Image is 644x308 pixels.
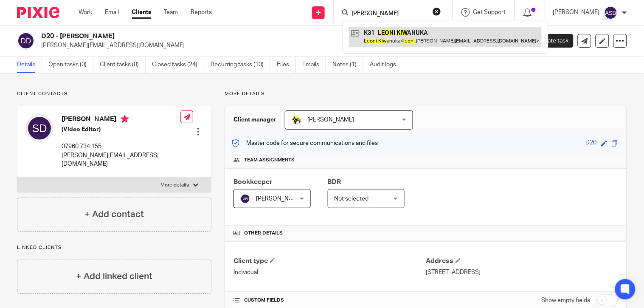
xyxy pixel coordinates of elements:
[328,178,341,185] span: BDR
[17,32,35,50] img: svg%3E
[231,139,378,147] p: Master code for secure communications and files
[62,151,180,169] p: [PERSON_NAME][EMAIL_ADDRESS][DOMAIN_NAME]
[292,115,302,125] img: Carine-Starbridge.jpg
[105,8,119,17] a: Email
[335,196,369,202] span: Not selected
[277,57,296,73] a: Files
[100,57,146,73] a: Client tasks (0)
[17,7,59,18] img: Pixie
[233,178,273,185] span: Bookkeeper
[62,142,180,151] p: 07960 734 155
[586,138,597,148] div: D20
[132,8,151,17] a: Clients
[26,115,53,142] img: svg%3E
[244,230,283,237] span: Other details
[191,8,212,17] a: Reports
[164,8,178,17] a: Team
[473,9,506,15] span: Get Support
[41,41,512,50] p: [PERSON_NAME][EMAIL_ADDRESS][DOMAIN_NAME]
[233,297,426,304] h4: CUSTOM FIELDS
[302,57,326,73] a: Emails
[48,57,93,73] a: Open tasks (0)
[17,90,211,97] p: Client contacts
[233,268,426,277] p: Individual
[225,90,627,97] p: More details
[76,270,152,283] h4: + Add linked client
[604,6,618,20] img: svg%3E
[542,296,591,305] label: Show empty fields
[62,125,180,134] h5: (Video Editor)
[256,196,303,202] span: [PERSON_NAME]
[233,257,426,266] h4: Client type
[553,8,600,17] p: [PERSON_NAME]
[152,57,204,73] a: Closed tasks (24)
[426,257,618,266] h4: Address
[41,32,417,41] h2: D20 - [PERSON_NAME]
[84,208,144,221] h4: + Add contact
[17,57,42,73] a: Details
[62,115,180,125] h4: [PERSON_NAME]
[211,57,270,73] a: Recurring tasks (10)
[370,57,402,73] a: Audit logs
[524,34,574,48] a: Create task
[233,116,276,124] h3: Client manager
[426,268,618,277] p: [STREET_ADDRESS]
[17,244,211,251] p: Linked clients
[332,57,363,73] a: Notes (1)
[351,10,427,18] input: Search
[240,194,250,204] img: svg%3E
[244,157,295,164] span: Team assignments
[433,7,441,16] button: Clear
[160,182,189,189] p: More details
[121,115,129,123] i: Primary
[307,117,354,123] span: [PERSON_NAME]
[79,8,92,17] a: Work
